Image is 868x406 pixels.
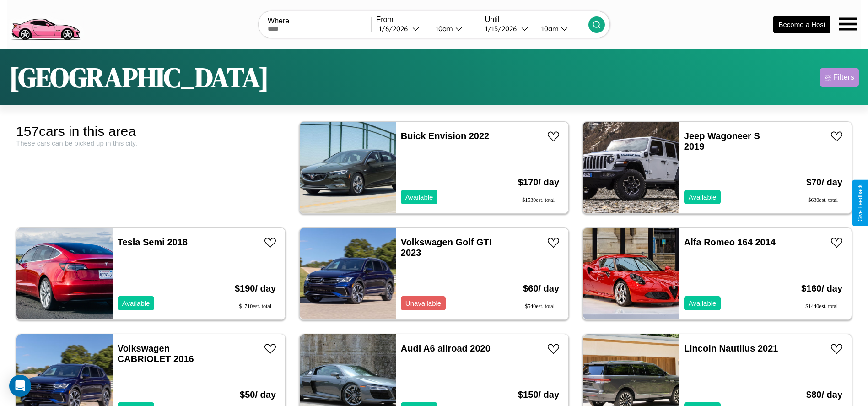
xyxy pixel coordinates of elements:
div: $ 540 est. total [523,303,559,310]
h3: $ 170 / day [518,168,559,197]
label: Until [485,16,588,24]
p: Available [405,191,433,203]
a: Jeep Wagoneer S 2019 [684,131,760,152]
p: Available [122,297,150,309]
p: Available [689,191,717,203]
div: $ 630 est. total [806,197,842,204]
div: Give Feedback [857,184,863,222]
h3: $ 60 / day [523,274,559,303]
div: Filters [833,73,854,82]
h1: [GEOGRAPHIC_DATA] [9,59,269,96]
a: Volkswagen CABRIOLET 2016 [118,343,194,364]
div: 1 / 6 / 2026 [379,24,412,33]
button: Become a Host [773,16,830,33]
img: logo [7,5,84,43]
a: Tesla Semi 2018 [118,237,188,247]
div: 10am [537,24,561,33]
div: $ 1530 est. total [518,197,559,204]
p: Unavailable [405,297,441,309]
button: 10am [534,24,588,33]
h3: $ 190 / day [235,274,276,303]
a: Volkswagen Golf GTI 2023 [401,237,492,258]
h3: $ 160 / day [801,274,842,303]
h3: $ 70 / day [806,168,842,197]
p: Available [689,297,717,309]
a: Audi A6 allroad 2020 [401,343,491,353]
button: 10am [428,24,480,33]
a: Lincoln Nautilus 2021 [684,343,778,353]
div: 1 / 15 / 2026 [485,24,521,33]
div: 157 cars in this area [16,124,286,139]
a: Buick Envision 2022 [401,131,489,141]
div: $ 1440 est. total [801,303,842,310]
div: $ 1710 est. total [235,303,276,310]
label: Where [268,17,371,25]
div: Open Intercom Messenger [9,375,31,397]
div: 10am [431,24,455,33]
a: Alfa Romeo 164 2014 [684,237,776,247]
button: Filters [820,68,859,87]
button: 1/6/2026 [376,24,428,33]
div: These cars can be picked up in this city. [16,139,286,147]
label: From [376,16,480,24]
